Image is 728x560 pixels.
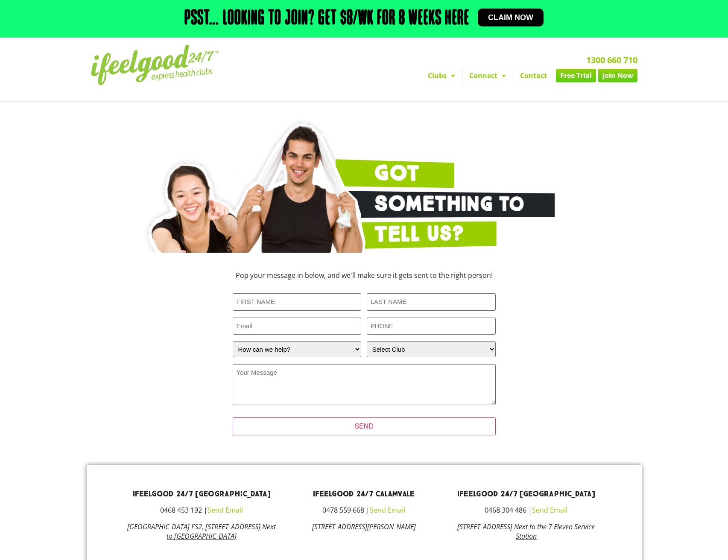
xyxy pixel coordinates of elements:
[586,54,637,66] a: 1300 660 710
[556,69,596,82] a: Free Trial
[133,489,271,499] a: ifeelgood 24/7 [GEOGRAPHIC_DATA]
[176,272,552,279] h3: Pop your message in below, and we'll make sure it gets sent to the right person!
[462,69,513,82] a: Connect
[208,505,243,515] a: Send Email
[370,505,405,515] a: Send Email
[233,318,362,335] input: Email
[233,417,496,435] input: SEND
[289,507,439,513] h3: 0478 559 668 |
[233,293,362,311] input: FIRST NAME
[457,522,595,541] a: [STREET_ADDRESS] Next to the 7 Eleven Service Station
[313,489,415,499] a: ifeelgood 24/7 Calamvale
[127,507,277,513] h3: 0468 453 192 |
[312,522,416,531] a: [STREET_ADDRESS][PERSON_NAME]
[532,505,567,515] a: Send Email
[598,69,637,82] a: Join Now
[451,507,601,513] h3: 0468 304 486 |
[513,69,554,82] a: Contact
[184,9,469,29] h2: Psst… Looking to join? Get $8/wk for 8 weeks here
[367,293,496,311] input: LAST NAME
[285,69,637,82] nav: Menu
[457,489,595,499] a: ifeelgood 24/7 [GEOGRAPHIC_DATA]
[127,522,276,541] a: [GEOGRAPHIC_DATA] FS2, [STREET_ADDRESS] Next to [GEOGRAPHIC_DATA]
[488,14,533,21] span: Claim now
[367,318,496,335] input: PHONE
[421,69,462,82] a: Clubs
[478,9,544,26] a: Claim now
